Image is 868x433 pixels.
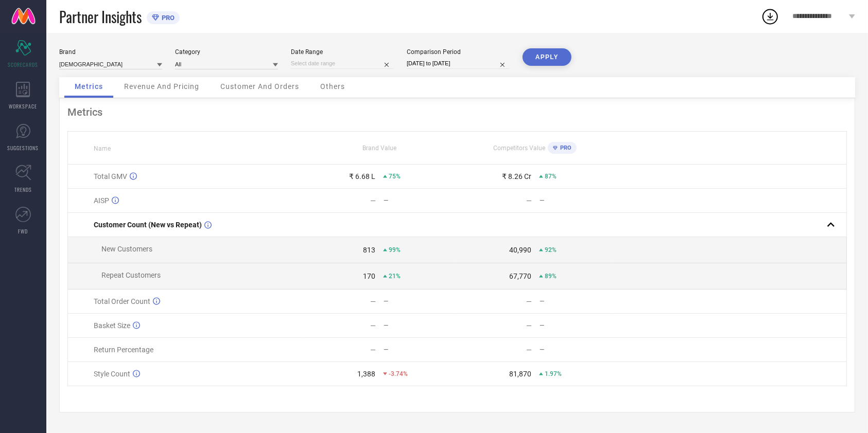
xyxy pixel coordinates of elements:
div: 81,870 [509,370,531,378]
div: Category [175,48,278,56]
span: 89% [545,273,557,280]
span: -3.74% [389,370,408,377]
div: — [526,346,532,354]
span: Total GMV [94,172,127,181]
div: — [370,196,376,205]
span: 92% [545,246,557,254]
span: 21% [389,273,401,280]
div: ₹ 6.68 L [349,172,375,181]
span: New Customers [101,245,152,253]
span: AISP [94,196,109,205]
span: 87% [545,173,557,180]
div: 40,990 [509,246,531,254]
div: — [526,321,532,330]
div: Date Range [291,48,394,56]
span: Brand Value [362,145,396,152]
div: 170 [363,272,375,280]
div: Open download list [761,7,779,26]
span: 75% [389,173,401,180]
span: 1.97% [545,370,562,377]
div: — [540,298,613,305]
span: Metrics [75,82,103,91]
div: — [370,346,376,354]
span: Customer Count (New vs Repeat) [94,221,202,229]
div: 67,770 [509,272,531,280]
span: FWD [19,227,28,235]
span: SUGGESTIONS [8,144,39,152]
div: ₹ 8.26 Cr [502,172,531,181]
span: Total Order Count [94,297,150,305]
span: Partner Insights [59,6,142,27]
div: 1,388 [357,370,375,378]
div: — [384,322,457,329]
span: Revenue And Pricing [124,82,199,91]
span: 99% [389,246,401,254]
span: Style Count [94,370,130,378]
div: Comparison Period [407,48,510,56]
span: Basket Size [94,321,130,330]
div: — [540,346,613,353]
span: Repeat Customers [101,271,161,279]
div: — [370,297,376,305]
span: PRO [159,14,175,22]
span: PRO [558,145,571,151]
div: Brand [59,48,162,56]
div: — [384,197,457,204]
div: Metrics [67,106,847,118]
span: Return Percentage [94,346,153,354]
div: 813 [363,246,375,254]
div: — [384,298,457,305]
span: SCORECARDS [8,61,39,68]
div: — [540,322,613,329]
input: Select date range [291,58,394,69]
button: APPLY [523,48,571,66]
div: — [370,321,376,330]
span: Others [320,82,345,91]
span: Customer And Orders [220,82,299,91]
span: TRENDS [14,186,32,193]
div: — [526,196,532,205]
span: Name [94,145,111,152]
div: — [384,346,457,353]
input: Select comparison period [407,58,510,69]
span: WORKSPACE [9,102,38,110]
span: Competitors Value [493,145,545,152]
div: — [540,197,613,204]
div: — [526,297,532,305]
